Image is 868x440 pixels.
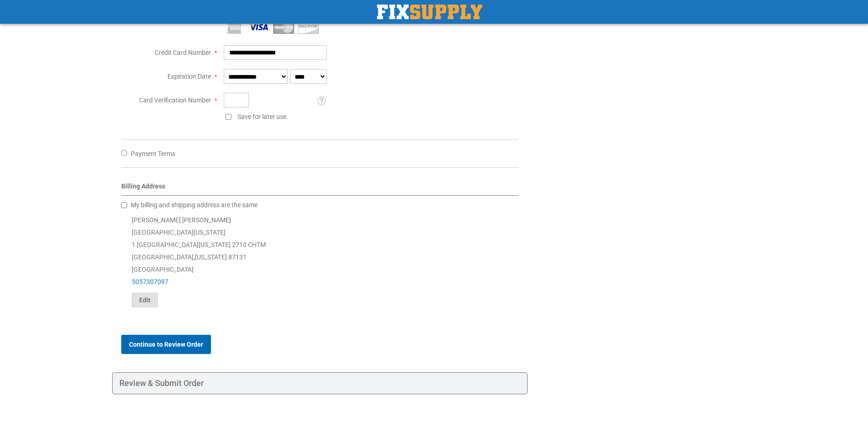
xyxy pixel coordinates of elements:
span: Card Verification Number [139,97,211,104]
a: store logo [377,5,482,19]
div: [PERSON_NAME] [PERSON_NAME] [GEOGRAPHIC_DATA][US_STATE] 1 [GEOGRAPHIC_DATA][US_STATE] 2710 CHTM [... [121,214,519,307]
img: Discover [298,20,319,34]
span: Edit [139,296,151,304]
img: Visa [248,20,270,34]
img: MasterCard [273,20,294,34]
span: Expiration Date [167,73,211,80]
img: Fix Industrial Supply [377,5,482,19]
span: Save for later use. [237,113,288,120]
span: Continue to Review Order [129,341,203,348]
span: Credit Card Number [155,49,211,56]
div: Review & Submit Order [112,372,528,394]
span: My billing and shipping address are the same [131,201,258,209]
img: American Express [224,20,245,34]
button: Edit [132,293,158,307]
div: Billing Address [121,182,519,196]
a: 5057307097 [132,278,168,285]
button: Continue to Review Order [121,335,211,354]
span: Payment Terms [131,150,175,157]
span: [US_STATE] [195,253,227,261]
